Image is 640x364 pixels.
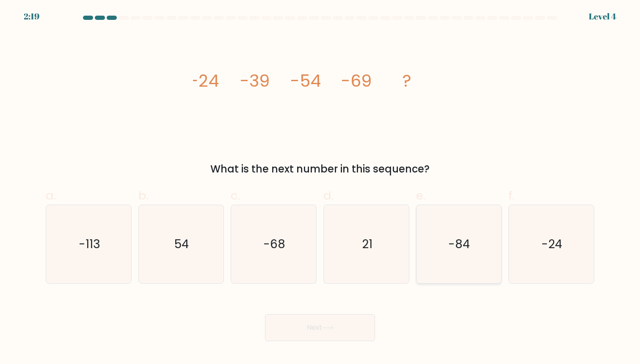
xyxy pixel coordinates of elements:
text: -24 [541,236,563,252]
div: 2:19 [24,10,39,23]
tspan: -24 [189,69,219,93]
text: 21 [362,236,372,252]
text: -68 [263,236,285,252]
text: 54 [174,236,189,252]
tspan: -69 [341,69,372,93]
div: Level 4 [589,10,616,23]
text: -113 [79,236,100,252]
div: What is the next number in this sequence? [51,161,589,177]
span: c. [231,187,240,204]
span: f. [508,187,514,204]
span: a. [46,187,56,204]
span: b. [138,187,149,204]
tspan: -39 [240,69,270,93]
span: d. [323,187,334,204]
span: e. [416,187,425,204]
text: -84 [449,236,471,252]
tspan: ? [403,69,412,93]
button: Next [265,314,375,341]
tspan: -54 [290,69,321,93]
